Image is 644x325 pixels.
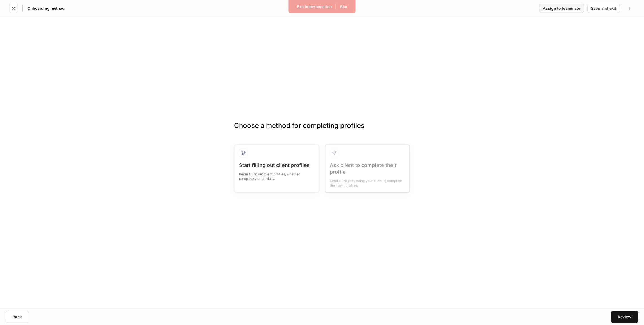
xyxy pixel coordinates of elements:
[539,4,584,13] button: Assign to teammate
[618,315,631,319] div: Review
[234,121,410,139] h3: Choose a method for completing profiles
[27,6,65,11] h5: Onboarding method
[587,4,620,13] button: Save and exit
[337,2,351,11] button: Blur
[6,311,29,323] button: Back
[340,5,347,9] div: Blur
[611,311,638,323] button: Review
[13,315,22,319] div: Back
[293,2,335,11] button: Exit Impersonation
[239,169,314,181] div: Begin filling out client profiles, whether completely or partially.
[297,5,332,9] div: Exit Impersonation
[591,6,616,10] div: Save and exit
[239,162,314,169] div: Start filling out client profiles
[543,6,580,10] div: Assign to teammate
